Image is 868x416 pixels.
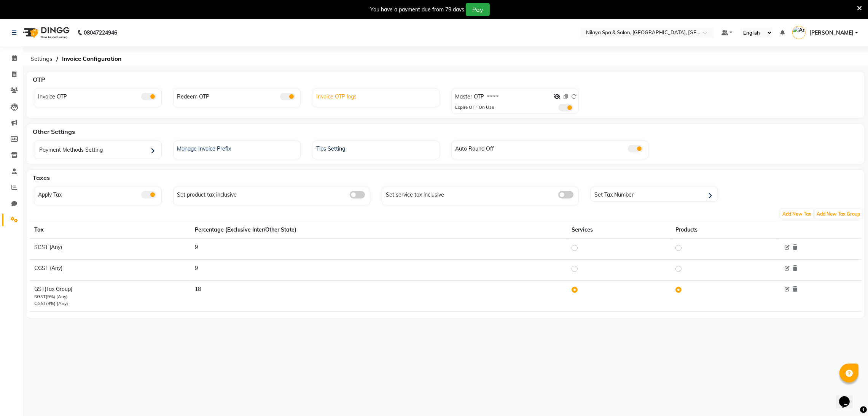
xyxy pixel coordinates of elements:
[792,26,806,39] img: Anubhav
[174,143,301,153] a: Manage Invoice Prefix
[34,293,186,300] div: SGST(9%) (Any)
[190,221,567,239] th: Percentage (Exclusive Inter/Other State)
[456,93,484,101] label: Master OTP
[84,22,117,43] b: 08047224946
[466,3,490,16] button: Pay
[175,91,301,101] div: Redeem OTP
[36,91,161,101] div: Invoice OTP
[34,300,186,307] div: CGST(9%) (Any)
[36,189,161,199] div: Apply Tax
[456,104,494,111] div: Expire OTP On Use
[384,189,578,199] div: Set service tax inclusive
[314,143,440,153] div: Tips Setting
[36,143,161,159] div: Payment Methods Setting
[58,52,125,66] span: Invoice Configuration
[454,143,648,153] div: Auto Round Off
[671,221,777,239] th: Products
[175,189,370,199] div: Set product tax inclusive
[175,143,301,153] div: Manage Invoice Prefix
[190,281,567,312] td: 18
[312,91,440,101] a: Invoice OTP logs
[45,286,72,292] span: (Tax Group)
[814,210,863,217] a: Add New Tax Group
[190,260,567,281] td: 9
[190,239,567,260] td: 9
[815,209,862,219] span: Add New Tax Group
[30,260,190,281] td: CGST (Any)
[30,281,190,312] td: GST
[370,6,464,14] div: You have a payment due from 79 days
[312,143,440,153] a: Tips Setting
[30,239,190,260] td: SGST (Any)
[567,221,671,239] th: Services
[30,221,190,239] th: Tax
[592,189,718,200] div: Set Tax Number
[809,29,854,37] span: [PERSON_NAME]
[314,91,440,101] div: Invoice OTP logs
[836,386,860,408] iframe: chat widget
[19,22,72,43] img: logo
[780,209,813,219] span: Add New Tax
[27,52,56,66] span: Settings
[780,210,814,217] a: Add New Tax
